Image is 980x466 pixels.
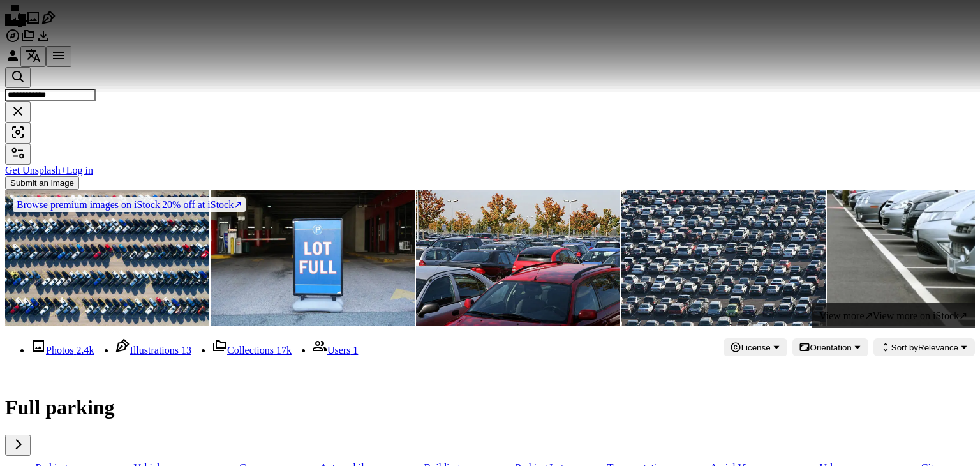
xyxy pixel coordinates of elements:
a: Illustrations 13 [115,345,191,356]
a: Photos [26,17,41,27]
a: Download History [36,34,51,45]
button: Search Unsplash [5,67,31,88]
a: Log in / Sign up [5,54,20,65]
a: Collections 17k [212,345,292,356]
a: Illustrations [41,17,56,27]
form: Find visuals sitewide [5,67,975,144]
a: View more↗View more on iStock↗ [812,303,975,328]
img: Rows of cars in a large parking lot, aerial view [5,190,209,326]
button: Menu [46,46,71,67]
button: License [724,338,787,356]
button: Sort byRelevance [873,338,975,356]
a: Collections [20,34,36,45]
span: Relevance [891,343,958,352]
span: View more ↗ [819,310,873,321]
span: Browse premium images on iStock | [17,199,162,210]
a: Log in [66,165,93,176]
img: Massive Parking Lot [621,190,826,326]
span: View more on iStock ↗ [873,310,967,321]
a: Browse premium images on iStock|20% off at iStock↗ [5,190,253,220]
button: Submit an image [5,176,79,190]
span: 2.4k [77,345,94,356]
a: Explore [5,34,20,45]
span: 13 [181,345,191,356]
h1: Full parking [5,396,975,419]
span: 1 [353,345,358,356]
span: License [741,343,771,352]
div: 20% off at iStock ↗ [13,197,246,212]
button: Clear [5,101,31,123]
a: Photos 2.4k [31,345,94,356]
a: Get Unsplash+ [5,165,66,176]
img: close up on message board showing parking lot full [211,190,415,326]
a: Home — Unsplash [5,17,26,27]
span: Sort by [891,343,918,352]
a: Users 1 [312,345,358,356]
button: Orientation [792,338,868,356]
button: Visual search [5,123,31,144]
span: 17k [276,345,292,356]
button: Filters [5,144,31,165]
span: Orientation [810,343,852,352]
button: Language [20,46,46,67]
button: scroll list to the right [5,435,31,456]
img: The tops of many rows of cars in a parking lot with trees [416,190,620,326]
